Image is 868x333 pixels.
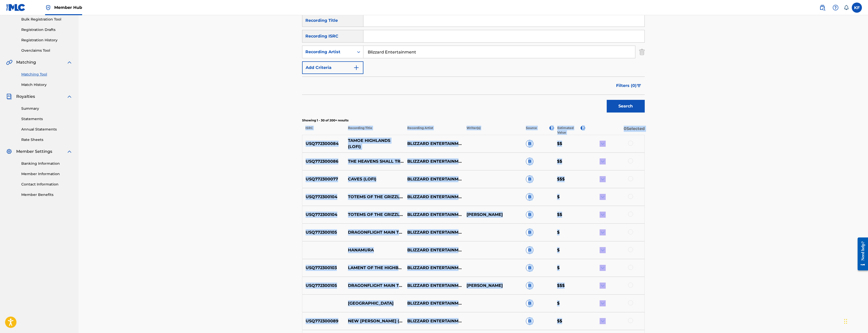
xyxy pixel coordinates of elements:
[526,175,533,183] span: B
[526,317,533,325] span: B
[554,141,585,147] p: $$
[554,194,585,200] p: $
[463,126,523,135] p: Writer(s)
[345,194,404,200] p: TOTEMS OF THE GRIZZLEMAW (SYNTHWAVE)
[21,38,72,43] a: Registration History
[600,283,606,289] img: expand
[526,211,533,218] span: B
[404,212,463,218] p: BLIZZARD ENTERTAINMENT
[404,229,463,235] p: BLIZZARD ENTERTAINMENT
[637,84,641,87] img: filter
[345,176,404,182] p: CAVES (LOFI)
[21,82,72,87] a: Match History
[844,5,849,10] div: Notifications
[302,265,345,271] p: USQ772300103
[345,283,404,289] p: DRAGONFLIGHT MAIN THEME (SYNTHWAVE)
[345,138,404,150] p: TAMOE HIGHLANDS (LOFI)
[302,158,345,164] p: USQ772300086
[66,149,72,155] img: expand
[21,27,72,32] a: Registration Drafts
[302,283,345,289] p: USQ772300105
[305,49,351,55] div: Recording Artist
[830,3,841,13] div: Help
[526,264,533,272] span: B
[404,176,463,182] p: BLIZZARD ENTERTAINMENT
[302,118,645,123] p: Showing 1 - 30 of 200+ results
[16,59,36,65] span: Matching
[600,141,606,147] img: expand
[302,194,345,200] p: USQ772300104
[21,106,72,111] a: Summary
[585,126,644,135] p: 0 Selected
[21,116,72,122] a: Statements
[21,72,72,77] a: Matching Tool
[404,265,463,271] p: BLIZZARD ENTERTAINMENT
[16,94,35,100] span: Royalties
[21,192,72,197] a: Member Benefits
[844,314,847,329] div: Drag
[600,300,606,306] img: expand
[302,318,345,324] p: USQ772300089
[833,5,839,11] img: help
[345,300,404,306] p: [GEOGRAPHIC_DATA]
[607,100,645,113] button: Search
[21,48,72,53] a: Overclaims Tool
[353,65,359,71] img: 9d2ae6d4665cec9f34b9.svg
[302,141,345,147] p: USQ772300084
[526,229,533,236] span: B
[554,318,585,324] p: $$
[613,79,645,92] button: Filters (0)
[302,14,645,115] form: Search Form
[66,94,72,100] img: expand
[21,161,72,166] a: Banking Information
[404,141,463,147] p: BLIZZARD ENTERTAINMENT
[66,59,72,65] img: expand
[345,212,404,218] p: TOTEMS OF THE GRIZZLEMAW (SYNTHWAVE)
[526,158,533,165] span: B
[404,158,463,164] p: BLIZZARD ENTERTAINMENT
[302,61,363,74] button: Add Criteria
[21,17,72,22] a: Bulk Registration Tool
[600,318,606,324] img: expand
[554,212,585,218] p: $$
[302,212,345,218] p: USQ772300104
[554,300,585,306] p: $
[852,3,862,13] div: User Menu
[526,193,533,201] span: B
[463,283,523,289] p: [PERSON_NAME]
[526,300,533,307] span: B
[817,3,827,13] a: Public Search
[345,247,404,253] p: HANAMURA
[549,126,554,130] span: ?
[600,212,606,218] img: expand
[843,309,868,333] iframe: Chat Widget
[16,149,52,155] span: Member Settings
[345,229,404,235] p: DRAGONFLIGHT MAIN THEME (SYNTHWAVE)
[404,300,463,306] p: BLIZZARD ENTERTAINMENT
[345,265,404,271] p: LAMENT OF THE HIGHBORNE (SYNTHWAVE)
[600,247,606,253] img: expand
[554,158,585,164] p: $$
[554,283,585,289] p: $$$
[526,126,537,135] p: Source
[54,5,82,10] span: Member Hub
[404,283,463,289] p: BLIZZARD ENTERTAINMENT
[554,229,585,235] p: $
[854,234,868,274] iframe: Resource Center
[302,126,345,135] p: ISRC
[600,176,606,182] img: expand
[581,126,585,130] span: ?
[554,176,585,182] p: $$$
[600,265,606,271] img: expand
[526,246,533,254] span: B
[6,94,12,100] img: Royalties
[616,83,637,89] span: Filters ( 0 )
[404,126,463,135] p: Recording Artist
[819,5,825,11] img: search
[21,127,72,132] a: Annual Statements
[600,158,606,164] img: expand
[526,282,533,289] span: B
[600,229,606,235] img: expand
[404,318,463,324] p: BLIZZARD ENTERTAINMENT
